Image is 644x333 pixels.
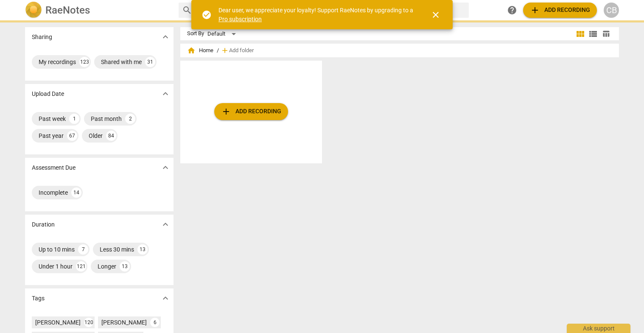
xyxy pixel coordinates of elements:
[575,29,585,39] span: view_module
[504,3,520,18] a: Help
[100,245,134,254] div: Less 30 mins
[574,28,587,40] button: Tile view
[39,245,75,254] div: Up to 10 mins
[39,262,73,271] div: Under 1 hour
[159,292,172,305] button: Show more
[150,318,160,327] div: 6
[76,261,86,271] div: 121
[39,58,76,66] div: My recordings
[426,5,446,25] button: Close
[507,5,517,15] span: help
[587,28,599,40] button: List view
[207,27,239,41] div: Default
[25,2,42,19] img: Logo
[137,244,148,255] div: 13
[221,106,231,117] span: add
[588,29,598,39] span: view_list
[159,161,172,174] button: Show more
[567,324,630,333] div: Ask support
[39,132,64,140] div: Past year
[602,30,610,38] span: table_chart
[217,48,219,54] span: /
[69,114,79,124] div: 1
[125,114,135,124] div: 2
[187,46,196,55] span: home
[160,32,171,42] span: expand_more
[25,2,172,19] a: LogoRaeNotes
[98,262,116,271] div: Longer
[160,89,171,99] span: expand_more
[599,28,612,40] button: Table view
[214,103,288,120] button: Upload
[187,31,204,37] div: Sort By
[218,16,262,22] a: Pro subscription
[78,244,88,255] div: 7
[32,90,64,98] p: Upload Date
[159,218,172,231] button: Show more
[71,187,81,198] div: 14
[160,219,171,229] span: expand_more
[221,106,281,117] span: Add recording
[530,5,540,15] span: add
[120,261,130,271] div: 13
[530,5,590,15] span: Add recording
[159,31,172,43] button: Show more
[106,131,116,141] div: 84
[67,131,77,141] div: 67
[221,46,229,55] span: add
[32,33,52,42] p: Sharing
[89,132,103,140] div: Older
[91,115,122,123] div: Past month
[159,87,172,100] button: Show more
[79,57,90,67] div: 123
[101,58,142,66] div: Shared with me
[45,4,90,16] h2: RaeNotes
[101,318,147,327] div: [PERSON_NAME]
[145,57,155,67] div: 31
[84,318,93,327] div: 120
[160,162,171,173] span: expand_more
[523,3,597,18] button: Upload
[604,3,619,18] button: CB
[218,6,415,23] div: Dear user, we appreciate your loyalty! Support RaeNotes by upgrading to a
[32,163,76,172] p: Assessment Due
[182,5,192,15] span: search
[160,293,171,303] span: expand_more
[229,48,254,54] span: Add folder
[35,318,81,327] div: [PERSON_NAME]
[32,294,45,303] p: Tags
[202,10,212,20] span: check_circle
[39,188,68,197] div: Incomplete
[431,10,441,20] span: close
[39,115,66,123] div: Past week
[187,46,213,55] span: Home
[32,220,55,229] p: Duration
